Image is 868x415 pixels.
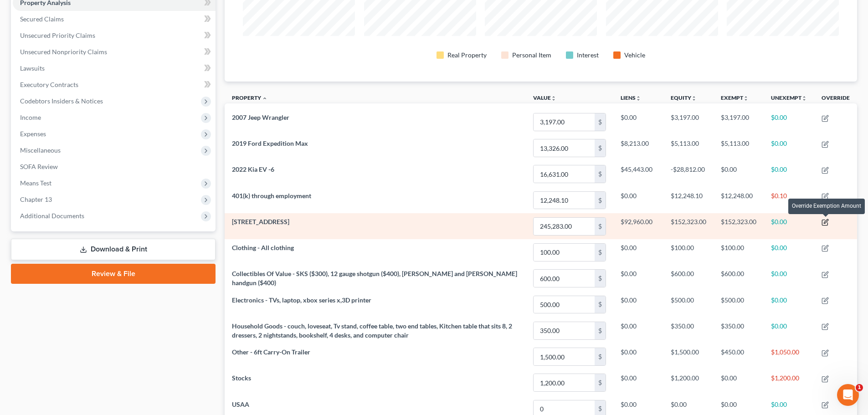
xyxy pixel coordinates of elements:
td: $0.00 [613,343,663,369]
span: SOFA Review [20,163,58,170]
span: Unsecured Nonpriority Claims [20,48,107,56]
td: $5,113.00 [663,135,714,161]
td: $12,248.10 [663,187,714,213]
span: [STREET_ADDRESS] [232,218,289,225]
span: Lawsuits [20,64,45,72]
td: $0.00 [764,318,814,343]
div: Personal Item [512,51,551,60]
input: 0.00 [534,192,595,209]
i: unfold_more [743,96,749,101]
td: $0.00 [764,109,814,135]
td: $0.00 [613,370,663,396]
a: Unsecured Nonpriority Claims [13,44,216,60]
span: Miscellaneous [20,146,61,154]
input: 0.00 [534,165,595,183]
td: $92,960.00 [613,213,663,239]
td: $0.00 [714,370,764,396]
a: Executory Contracts [13,77,216,93]
span: Electronics - TVs, laptop, xbox series x,3D printer [232,296,371,304]
td: $0.00 [613,187,663,213]
td: $0.00 [764,213,814,239]
span: Collectibles Of Value - SKS ($300), 12 gauge shotgun ($400), [PERSON_NAME] and [PERSON_NAME] hand... [232,270,517,287]
a: Property expand_less [232,94,267,101]
span: Chapter 13 [20,195,52,203]
td: $600.00 [714,265,764,291]
td: $0.00 [764,161,814,187]
span: Codebtors Insiders & Notices [20,97,103,105]
div: Override Exemption Amount [788,199,865,214]
td: $350.00 [663,318,714,343]
td: $1,200.00 [764,370,814,396]
td: $0.10 [764,187,814,213]
div: $ [595,270,606,287]
td: $5,113.00 [714,135,764,161]
td: $0.00 [764,135,814,161]
td: $152,323.00 [714,213,764,239]
span: Stocks [232,374,251,382]
a: Review & File [11,264,216,284]
td: -$28,812.00 [663,161,714,187]
td: $0.00 [764,265,814,291]
td: $152,323.00 [663,213,714,239]
td: $0.00 [613,239,663,265]
i: unfold_more [551,96,556,101]
td: $600.00 [663,265,714,291]
iframe: Intercom live chat [837,384,859,406]
i: expand_less [262,96,267,101]
span: Other - 6ft Carry-On Trailer [232,348,310,356]
th: Override [814,89,857,109]
span: 2007 Jeep Wrangler [232,113,289,121]
td: $350.00 [714,318,764,343]
input: 0.00 [534,348,595,365]
div: $ [595,322,606,339]
td: $0.00 [764,292,814,318]
td: $0.00 [613,265,663,291]
td: $3,197.00 [714,109,764,135]
div: $ [595,113,606,131]
span: Household Goods - couch, loveseat, Tv stand, coffee table, two end tables, Kitchen table that sit... [232,322,512,339]
span: Clothing - All clothing [232,244,294,251]
td: $1,050.00 [764,343,814,369]
td: $500.00 [663,292,714,318]
div: $ [595,244,606,261]
input: 0.00 [534,296,595,313]
input: 0.00 [534,244,595,261]
input: 0.00 [534,113,595,131]
td: $0.00 [613,318,663,343]
span: 401(k) through employment [232,192,311,200]
span: 2022 Kia EV -6 [232,165,274,173]
td: $0.00 [613,292,663,318]
td: $500.00 [714,292,764,318]
i: unfold_more [691,96,697,101]
span: USAA [232,400,249,408]
span: Secured Claims [20,15,64,23]
a: Unexemptunfold_more [771,94,807,101]
div: $ [595,374,606,391]
a: SOFA Review [13,159,216,175]
a: Lawsuits [13,60,216,77]
div: $ [595,348,606,365]
span: Income [20,113,41,121]
td: $1,200.00 [663,370,714,396]
td: $3,197.00 [663,109,714,135]
span: 2019 Ford Expedition Max [232,139,308,147]
td: $0.00 [613,109,663,135]
td: $45,443.00 [613,161,663,187]
div: Vehicle [624,51,645,60]
input: 0.00 [534,322,595,339]
span: Additional Documents [20,212,84,220]
td: $100.00 [714,239,764,265]
div: Interest [577,51,599,60]
div: $ [595,218,606,235]
span: 1 [856,384,863,391]
td: $0.00 [764,239,814,265]
span: Executory Contracts [20,81,78,88]
td: $1,500.00 [663,343,714,369]
i: unfold_more [636,96,641,101]
div: $ [595,192,606,209]
input: 0.00 [534,374,595,391]
div: $ [595,296,606,313]
a: Liensunfold_more [621,94,641,101]
div: $ [595,139,606,157]
a: Unsecured Priority Claims [13,27,216,44]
